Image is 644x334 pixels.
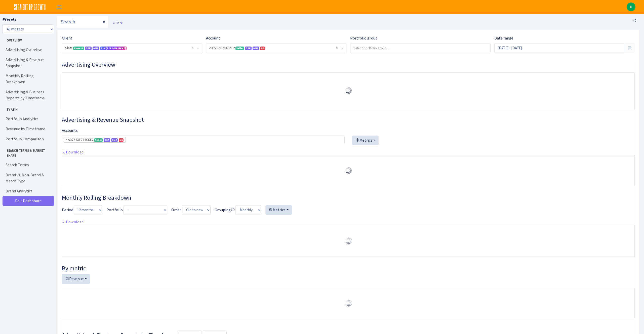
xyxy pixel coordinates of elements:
[3,186,53,196] a: Brand Analytics
[104,138,110,142] span: DSP
[112,21,123,25] a: Back
[231,208,235,212] i: Avg. daily only for these metrics:<br> Sessions<br> Units<br> Revenue<br> Spend<br> Ad Sales<br> ...
[3,45,53,55] a: Advertising Overview
[119,138,124,142] span: US
[62,274,90,284] button: Revenue
[344,166,352,175] img: Preloader
[3,170,53,186] a: Brand vs. Non-Brand & Match Type
[62,35,72,41] label: Client
[94,138,103,142] span: Seller
[3,114,53,124] a: Portfolio Analytics
[3,71,53,87] a: Monthly Rolling Breakdown
[62,116,635,123] h3: Widget #2
[627,3,635,11] img: Ron Lubin
[62,61,635,68] h3: Widget #1
[3,146,53,158] span: Search Terms & Market Share
[111,138,118,142] span: Amazon Marketing Cloud
[215,207,235,213] label: Grouping
[3,55,53,71] a: Advertising & Revenue Snapshot
[494,35,513,41] label: Date range
[253,47,259,50] span: Amazon Marketing Cloud
[206,44,346,53] span: A37Z7XF784CKE2 <span class="badge badge-success">Seller</span><span class="badge badge-primary">D...
[64,137,126,143] li: A37Z7XF784CKE2 <span class="badge badge-success">Seller</span><span class="badge badge-primary">D...
[101,47,126,50] span: SUG AI Assistant
[235,47,244,50] span: Seller
[206,35,220,41] label: Account
[3,105,53,112] span: By ASIN
[62,207,73,213] label: Period
[62,128,78,134] label: Accounts
[85,47,92,50] span: DSP
[62,265,635,272] h4: By metric
[73,47,84,50] span: Current
[3,87,53,103] a: Advertising & Business Reports by Timeframe
[93,47,99,50] span: Amazon Marketing Cloud
[350,35,378,41] label: Portfolio group
[62,219,84,225] a: Download
[53,3,66,11] button: Toggle navigation
[100,47,127,50] span: Ask [PERSON_NAME]
[3,36,53,43] span: Overview
[62,149,84,155] a: Download
[344,237,352,245] img: Preloader
[3,124,53,134] a: Revenue by Timeframe
[3,160,53,170] a: Search Terms
[350,44,490,53] input: Select portfolio group...
[245,47,252,50] span: DSP
[352,136,379,145] button: Metrics
[260,47,265,50] span: US
[3,196,54,206] a: Edit Dashboard
[344,87,352,95] img: Preloader
[106,207,123,213] label: Portfolio
[344,299,352,307] img: Preloader
[209,46,340,51] span: A37Z7XF784CKE2 <span class="badge badge-success">Seller</span><span class="badge badge-primary">D...
[627,3,635,11] a: R
[336,46,338,51] span: Remove all items
[3,16,16,22] label: Presets
[3,134,53,144] a: Portfolio Comparison
[265,205,292,215] button: Metrics
[171,207,181,213] label: Order
[65,137,67,142] span: ×
[62,194,635,201] h3: Widget #38
[62,44,202,53] span: Slate <span class="badge badge-success">Current</span><span class="badge badge-primary">DSP</span...
[65,46,196,51] span: Slate <span class="badge badge-success">Current</span><span class="badge badge-primary">DSP</span...
[192,46,193,51] span: Remove all items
